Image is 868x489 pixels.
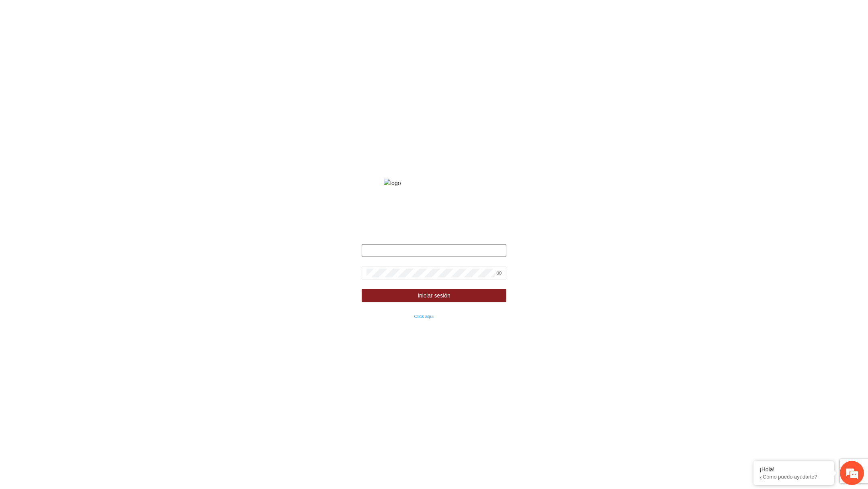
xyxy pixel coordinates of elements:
[419,231,449,237] strong: Bienvenido
[759,474,828,480] p: ¿Cómo puedo ayudarte?
[418,291,450,300] span: Iniciar sesión
[414,314,434,319] a: Click aqui
[496,270,502,276] span: eye-invisible
[354,199,514,223] strong: Fondo de financiamiento de proyectos para la prevención y fortalecimiento de instituciones de seg...
[759,466,828,473] div: ¡Hola!
[362,289,506,302] button: Iniciar sesión
[362,314,434,319] small: ¿Olvidaste tu contraseña?
[384,179,484,187] img: logo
